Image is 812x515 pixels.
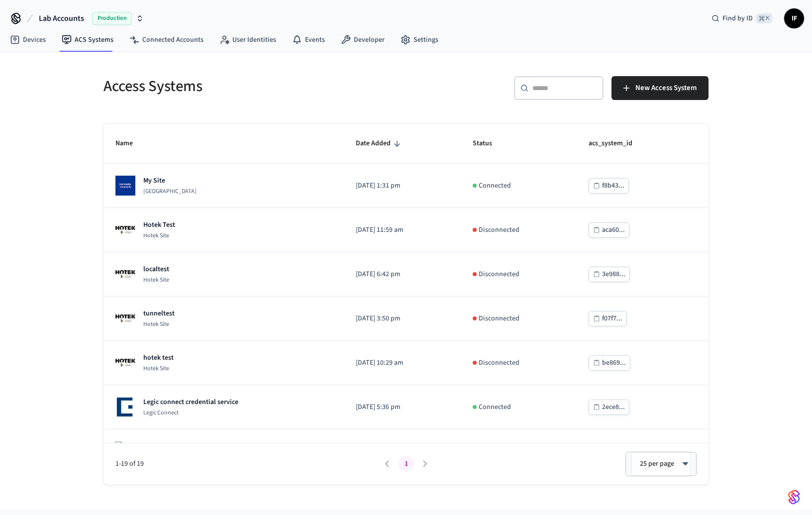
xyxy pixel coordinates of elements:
[602,312,622,325] div: f07f7...
[398,456,414,472] button: page 1
[143,309,175,318] p: tunneltest
[211,31,284,49] a: User Identities
[115,353,135,373] img: Hotek Site Logo
[602,401,625,413] div: 2ece8...
[54,31,121,49] a: ACS Systems
[143,365,174,373] p: Hotek Site
[479,402,511,412] p: Connected
[143,320,175,328] p: Hotek Site
[143,353,174,363] p: hotek test
[143,220,175,230] p: Hotek Test
[393,31,446,49] a: Settings
[589,222,629,238] button: aca60...
[611,76,709,100] button: New Access System
[115,397,135,417] img: Legic Connect Logo
[631,452,691,476] div: 25 per page
[784,8,804,28] button: IF
[39,12,84,24] span: Lab Accounts
[589,311,627,326] button: f07f7...
[333,31,393,49] a: Developer
[602,268,625,281] div: 3e988...
[284,31,333,49] a: Events
[143,188,197,196] p: [GEOGRAPHIC_DATA]
[115,220,135,240] img: Hotek Site Logo
[756,13,772,23] span: ⌘ K
[602,180,624,192] div: f8b43...
[602,224,625,236] div: aca60...
[356,225,449,235] p: [DATE] 11:59 am
[115,176,135,196] img: Dormakaba Community Site Logo
[356,358,449,368] p: [DATE] 10:29 am
[589,178,629,194] button: f8b43...
[356,402,449,412] p: [DATE] 5:36 pm
[785,9,803,27] span: IF
[143,264,169,274] p: localtest
[115,264,135,284] img: Hotek Site Logo
[479,313,519,324] p: Disconnected
[92,12,132,25] span: Production
[589,400,629,415] button: 2ece8...
[143,441,209,451] p: Labtop4 Site
[143,276,169,284] p: Hotek Site
[788,489,800,505] img: SeamLogoGradient.69752ec5.svg
[115,441,135,461] img: Dormakaba Ambiance Site Logo
[589,355,630,371] button: be869...
[473,136,505,151] span: Status
[602,357,626,369] div: be869...
[2,31,54,49] a: Devices
[589,136,645,151] span: acs_system_id
[121,31,211,49] a: Connected Accounts
[115,459,378,469] span: 1-19 of 19
[479,269,519,280] p: Disconnected
[356,136,404,151] span: Date Added
[143,232,175,240] p: Hotek Site
[479,358,519,368] p: Disconnected
[143,397,238,407] p: Legic connect credential service
[704,9,780,27] div: Find by ID⌘ K
[589,267,630,282] button: 3e988...
[378,456,434,472] nav: pagination navigation
[103,76,400,97] h5: Access Systems
[115,309,135,328] img: Hotek Site Logo
[356,181,449,191] p: [DATE] 1:31 pm
[356,269,449,280] p: [DATE] 6:42 pm
[722,13,753,23] span: Find by ID
[479,181,511,191] p: Connected
[356,313,449,324] p: [DATE] 3:50 pm
[479,225,519,235] p: Disconnected
[143,176,197,186] p: My Site
[143,409,238,417] p: Legic Connect
[635,82,697,95] span: New Access System
[115,136,146,151] span: Name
